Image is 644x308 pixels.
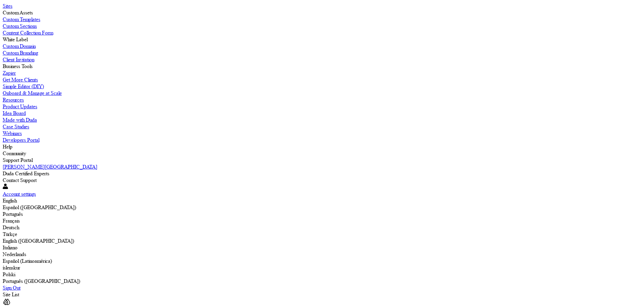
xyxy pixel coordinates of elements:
[3,218,641,224] div: Français
[3,258,641,264] div: Español (Latinoamérica)
[3,264,641,271] div: íslenskur
[3,204,641,211] div: Español ([GEOGRAPHIC_DATA])
[3,143,12,150] label: Help
[3,197,17,204] label: English
[3,103,37,110] label: Product Updates
[3,244,641,251] div: Italiano
[3,16,40,22] label: Custom Templates
[3,36,28,43] label: White Label
[3,291,19,298] span: Site List
[3,83,44,89] label: Simple Editor (DIY)
[3,271,641,278] div: Polski
[3,177,37,183] label: Contact Support
[3,285,20,291] label: Sign Out
[3,110,26,116] label: Idea Board
[3,211,641,218] div: Português
[3,97,24,103] label: Resources
[3,9,33,16] label: Custom Assets
[3,251,641,258] div: Nederlands
[3,43,36,49] label: Custom Domain
[3,23,37,29] label: Custom Sections
[3,164,97,170] label: [PERSON_NAME][GEOGRAPHIC_DATA]
[3,231,641,238] div: Türkçe
[3,50,38,56] label: Custom Branding
[3,97,641,103] a: Resources
[3,29,53,36] label: Content Collection Form
[3,137,39,143] label: Developers Portal
[3,76,38,83] label: Get More Clients
[3,117,37,123] label: Made with Duda
[3,157,33,163] label: Support Portal
[3,70,16,76] label: Zapier
[3,56,34,63] label: Client Invitation
[3,130,22,136] label: Webinars
[3,224,641,231] div: Deutsch
[3,123,29,130] label: Case Studies
[3,150,26,157] label: Community
[609,273,644,308] iframe: Duda-gen Chat Button Frame
[3,63,33,69] label: Business Tools
[3,3,12,9] label: Sites
[3,278,641,285] div: Português ([GEOGRAPHIC_DATA])
[3,170,49,177] label: Duda Certified Experts
[3,238,641,244] div: English ([GEOGRAPHIC_DATA])
[3,191,36,197] label: Account settings
[3,90,62,96] label: Onboard & Manage at Scale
